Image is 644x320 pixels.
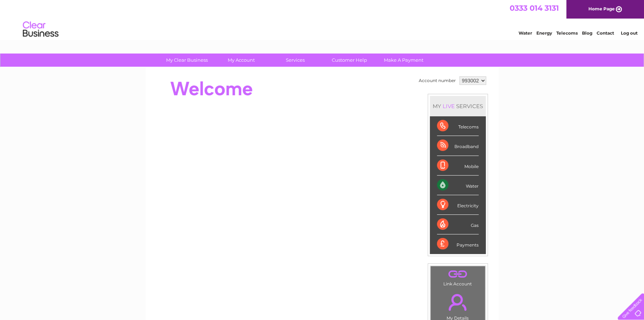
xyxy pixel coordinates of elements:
[510,4,559,12] a: 0333 014 3131
[432,268,483,280] a: .
[437,176,479,195] div: Water
[22,19,59,40] img: logo.png
[158,54,216,67] a: My Clear Business
[441,103,456,110] div: LIVE
[597,30,614,36] a: Contact
[437,215,479,234] div: Gas
[430,266,485,288] td: Link Account
[620,30,637,36] a: Log out
[374,54,433,67] a: Make A Payment
[536,30,552,36] a: Energy
[437,136,479,156] div: Broadband
[154,4,491,35] div: Clear Business is a trading name of Verastar Limited (registered in [GEOGRAPHIC_DATA] No. 3667643...
[582,30,592,36] a: Blog
[437,116,479,136] div: Telecoms
[432,290,483,315] a: .
[266,54,325,67] a: Services
[437,156,479,176] div: Mobile
[437,195,479,215] div: Electricity
[556,30,578,36] a: Telecoms
[437,234,479,254] div: Payments
[212,54,271,67] a: My Account
[430,96,486,116] div: MY SERVICES
[417,75,458,87] td: Account number
[320,54,379,67] a: Customer Help
[519,30,532,36] a: Water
